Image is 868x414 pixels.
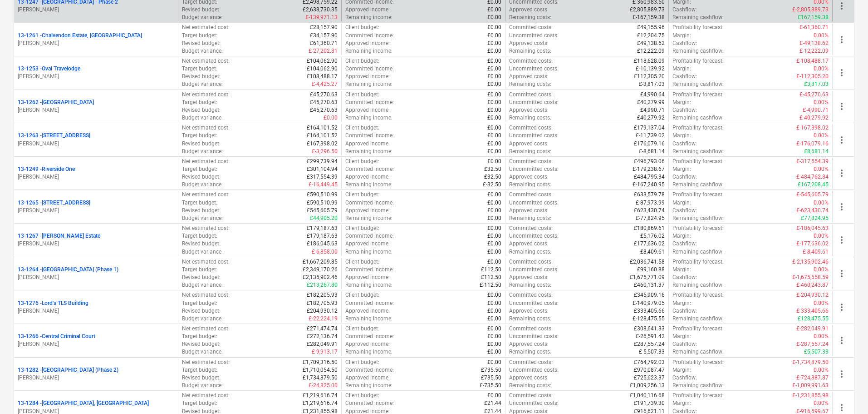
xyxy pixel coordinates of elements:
p: Approved income : [345,73,390,80]
p: £-61,360.71 [799,24,829,31]
p: [PERSON_NAME] [18,274,174,281]
p: £49,138.62 [637,40,665,47]
p: Margin : [672,232,691,240]
p: £-3,296.50 [312,148,338,155]
p: Remaining income : [345,181,392,189]
p: £301,104.94 [307,165,338,173]
p: Remaining income : [345,214,392,222]
p: £545,605.79 [307,207,338,214]
p: 13-1263 - [STREET_ADDRESS] [18,132,90,140]
p: Revised budget : [182,207,221,214]
p: Approved income : [345,40,390,47]
p: £-8,681.14 [639,148,665,155]
p: £0.00 [487,248,501,256]
p: Net estimated cost : [182,91,230,99]
p: Margin : [672,165,691,173]
p: £-545,605.79 [796,191,829,199]
p: £299,739.94 [307,158,338,165]
p: Approved income : [345,140,390,148]
div: 13-1263 -[STREET_ADDRESS][PERSON_NAME] [18,132,174,147]
p: £0.00 [487,140,501,148]
p: £164,101.52 [307,124,338,132]
p: Client budget : [345,91,379,99]
p: Remaining costs : [509,14,551,21]
p: £0.00 [487,199,501,207]
span: more_vert [836,0,847,11]
p: £-186,045.63 [796,224,829,232]
p: £-87,973.99 [636,199,665,207]
p: Committed income : [345,65,394,73]
p: £0.00 [487,132,501,140]
p: £186,045.63 [307,240,338,248]
p: Remaining cashflow : [672,47,724,55]
p: Cashflow : [672,73,697,80]
p: £40,279.99 [637,99,665,106]
div: 13-1265 -[STREET_ADDRESS][PERSON_NAME] [18,199,174,214]
p: £2,805,889.73 [630,6,665,14]
p: 0.00% [814,65,829,73]
p: Profitability forecast : [672,224,724,232]
p: £-6,858.00 [312,248,338,256]
p: Target budget : [182,232,217,240]
p: £317,554.39 [307,173,338,181]
p: £167,398.02 [307,140,338,148]
p: £-177,636.02 [796,240,829,248]
p: £0.00 [487,40,501,47]
p: £0.00 [487,47,501,55]
p: £0.00 [487,224,501,232]
p: £3,817.03 [804,80,829,88]
p: £633,579.78 [634,191,665,199]
p: £-3,817.03 [639,80,665,88]
p: £-484,762.84 [796,173,829,181]
p: £-45,270.63 [799,91,829,99]
p: Profitability forecast : [672,57,724,65]
p: £-4,425.27 [312,80,338,88]
p: Revised budget : [182,240,221,248]
p: £8,409.61 [640,248,665,256]
p: £77,824.95 [801,214,829,222]
p: £32.50 [484,165,501,173]
p: Committed costs : [509,91,553,99]
p: Remaining cashflow : [672,14,724,21]
p: £112,305.20 [634,73,665,80]
p: Target budget : [182,99,217,106]
p: Remaining costs : [509,248,551,256]
p: £179,137.04 [634,124,665,132]
p: [PERSON_NAME] [18,340,174,348]
p: £-167,398.02 [796,124,829,132]
p: £28,157.90 [310,24,338,31]
p: Budget variance : [182,80,223,88]
p: Remaining cashflow : [672,80,724,88]
p: £12,204.75 [637,32,665,40]
p: Committed income : [345,99,394,106]
p: £623,430.74 [634,207,665,214]
p: £45,270.63 [310,106,338,114]
p: Budget variance : [182,214,223,222]
p: £180,869.61 [634,224,665,232]
p: £484,795.34 [634,173,665,181]
p: £45,270.63 [310,91,338,99]
p: £167,159.38 [798,14,829,21]
span: more_vert [836,335,847,346]
p: Remaining costs : [509,47,551,55]
p: £-176,079.16 [796,140,829,148]
p: Committed costs : [509,191,553,199]
p: Committed income : [345,32,394,40]
p: Approved costs : [509,240,549,248]
p: £590,510.99 [307,191,338,199]
p: Profitability forecast : [672,158,724,165]
p: [PERSON_NAME] [18,173,174,181]
p: 0.00% [814,232,829,240]
div: 13-1276 -Lord's TLS Building[PERSON_NAME] [18,299,174,315]
p: £32.50 [484,173,501,181]
p: Revised budget : [182,140,221,148]
p: Target budget : [182,65,217,73]
p: 13-1249 - Riverside One [18,165,75,173]
p: Budget variance : [182,14,223,21]
p: £0.00 [487,6,501,14]
p: £-8,409.61 [803,248,829,256]
p: £0.00 [487,57,501,65]
p: Committed costs : [509,57,553,65]
span: more_vert [836,268,847,279]
p: [PERSON_NAME] [18,374,174,382]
